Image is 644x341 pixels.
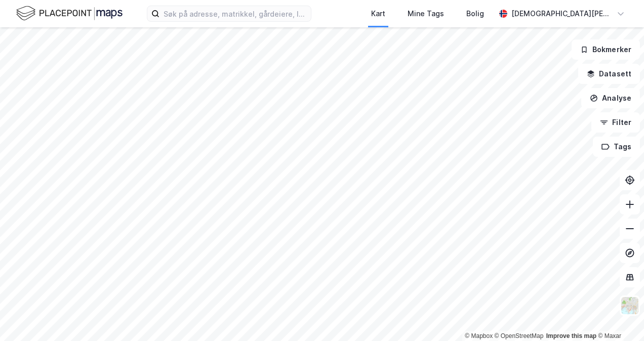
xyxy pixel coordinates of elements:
[466,8,484,20] div: Bolig
[371,8,385,20] div: Kart
[16,5,123,22] img: logo.f888ab2527a4732fd821a326f86c7f29.svg
[159,6,311,21] input: Søk på adresse, matrikkel, gårdeiere, leietakere eller personer
[593,292,644,341] iframe: Chat Widget
[511,8,613,20] div: [DEMOGRAPHIC_DATA][PERSON_NAME]
[408,8,444,20] div: Mine Tags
